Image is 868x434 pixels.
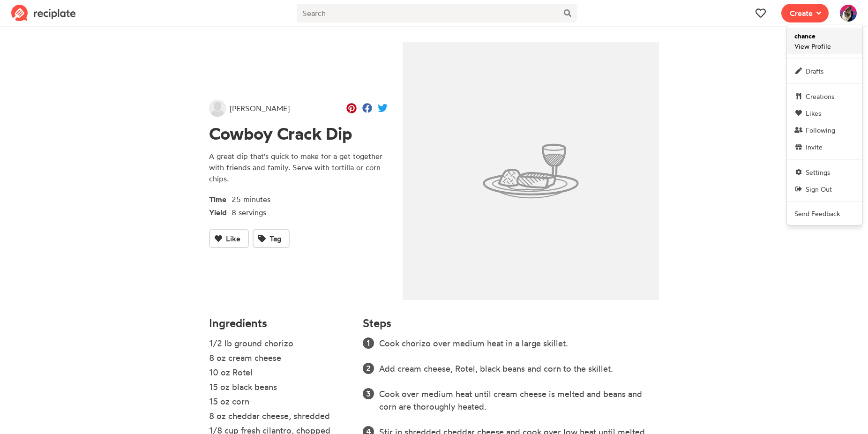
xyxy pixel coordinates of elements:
li: Cook chorizo over medium heat in a large skillet. [379,337,659,350]
li: 1/2 lb ground chorizo [209,337,352,352]
span: Send Feedback [794,209,840,218]
h1: Cowboy Crack Dip [209,124,388,143]
input: Search [297,4,558,22]
h4: Steps [363,317,391,329]
a: Settings [787,164,862,180]
span: [PERSON_NAME] [230,103,290,114]
span: Drafts [806,66,823,76]
li: Add cream cheese, Rotel, black beans and corn to the skillet. [379,362,659,375]
li: 10 oz Rotel [209,366,352,381]
li: Cook over medium heat until cream cheese is melted and beans and corn are thoroughly heated. [379,388,659,413]
a: Sign Out [787,180,862,197]
a: chanceView Profile [787,28,862,54]
a: Creations [787,88,862,105]
li: 15 oz black beans [209,381,352,395]
span: Create [790,7,813,19]
span: Likes [806,108,821,118]
button: Like [209,229,249,248]
span: Like [226,233,240,244]
img: User's avatar [209,100,226,117]
strong: chance [794,32,816,40]
h4: Ingredients [209,317,352,329]
span: 25 minutes [232,195,270,204]
button: Tag [253,229,290,248]
span: Invite [806,142,823,152]
a: Following [787,121,862,138]
span: View Profile [794,31,831,51]
p: A great dip that's quick to make for a get together with friends and family. Serve with tortilla ... [209,150,388,184]
button: Create [781,4,829,22]
span: Yield [209,205,232,218]
span: Tag [269,233,281,244]
span: 8 servings [232,208,266,217]
img: Reciplate [11,5,76,22]
a: Drafts [787,62,862,79]
span: Creations [806,91,834,101]
a: [PERSON_NAME] [209,100,290,117]
a: Likes [787,105,862,121]
span: Time [209,192,232,205]
li: 8 oz cheddar cheese, shredded [209,410,352,424]
img: User's avatar [840,5,857,22]
li: 8 oz cream cheese [209,352,352,366]
span: Following [806,125,835,135]
span: Settings [806,167,830,177]
span: Sign Out [806,184,832,194]
li: 15 oz corn [209,395,352,410]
